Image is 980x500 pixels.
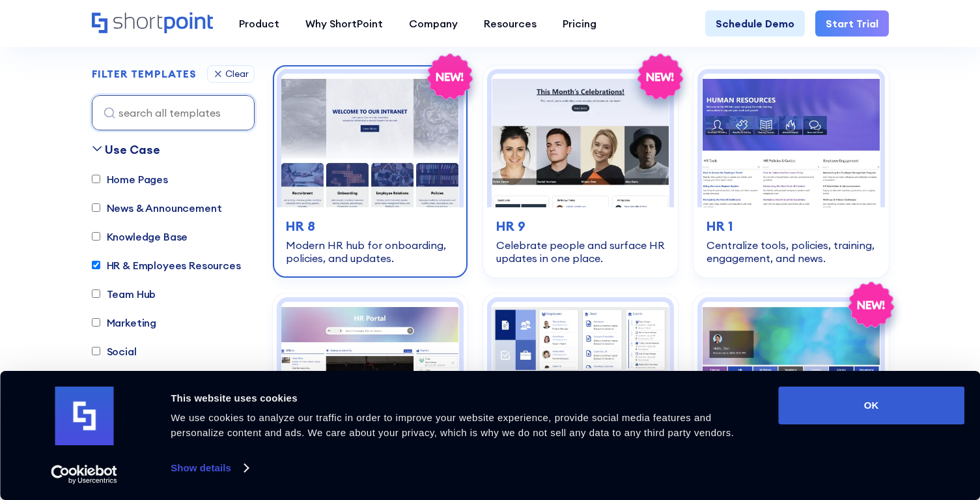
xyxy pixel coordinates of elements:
input: Home Pages [92,175,100,184]
h3: HR 1 [707,216,875,236]
img: HR 4 – SharePoint HR Intranet Template: Streamline news, policies, training, events, and workflow... [702,302,880,435]
div: Use Case [105,141,160,158]
label: Team Hub [92,286,156,302]
div: Pricing [563,16,596,31]
a: Resources [471,10,550,37]
h3: HR 9 [496,216,665,236]
button: OK [778,387,964,424]
a: Pricing [550,10,609,37]
a: HR 9 – HR Template: Celebrate people and surface HR updates in one place.HR 9Celebrate people and... [483,65,678,278]
a: Show details [171,458,247,478]
div: Centralize tools, policies, training, engagement, and news. [707,239,875,265]
div: Product [239,16,279,31]
img: HR 1 – Human Resources Template: Centralize tools, policies, training, engagement, and news. [702,74,880,207]
img: HR 3 – HR Intranet Template: All‑in‑one space for news, events, and documents. [492,302,669,435]
input: Knowledge Base [92,233,100,241]
iframe: Chat Widget [746,349,980,500]
a: Schedule Demo [705,10,805,37]
div: FILTER TEMPLATES [92,69,197,80]
div: Celebrate people and surface HR updates in one place. [496,239,665,265]
label: News & Announcement [92,200,222,216]
h3: HR 8 [286,216,455,236]
input: Team Hub [92,290,100,299]
div: Clear [225,70,249,79]
div: Resources [484,16,537,31]
img: logo [55,387,113,445]
img: HR 2 - HR Intranet Portal: Central HR hub for search, announcements, events, learning. [281,302,459,435]
label: HR & Employees Resources [92,257,241,273]
label: Home Pages [92,171,168,187]
input: Marketing [92,319,100,327]
input: News & Announcement [92,204,100,213]
div: Why ShortPoint [305,16,383,31]
img: HR 8 – SharePoint HR Template: Modern HR hub for onboarding, policies, and updates. [281,74,459,207]
label: Knowledge Base [92,229,188,244]
label: Marketing [92,315,157,331]
a: Start Trial [815,10,889,37]
a: Product [226,10,292,37]
a: Home [92,12,213,35]
input: HR & Employees Resources [92,261,100,270]
label: Social [92,344,137,359]
a: HR 8 – SharePoint HR Template: Modern HR hub for onboarding, policies, and updates.HR 8Modern HR ... [273,65,468,278]
span: We use cookies to analyze our traffic in order to improve your website experience, provide social... [171,412,734,438]
a: Usercentrics Cookiebot - opens in a new window [27,465,141,484]
div: Modern HR hub for onboarding, policies, and updates. [286,239,455,265]
input: Social [92,347,100,356]
div: Company [409,16,458,31]
a: Why ShortPoint [292,10,396,37]
img: HR 9 – HR Template: Celebrate people and surface HR updates in one place. [492,74,669,207]
a: HR 1 – Human Resources Template: Centralize tools, policies, training, engagement, and news.HR 1C... [693,65,888,278]
input: search all templates [92,95,255,130]
a: Company [396,10,471,37]
div: This website uses cookies [171,390,763,406]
